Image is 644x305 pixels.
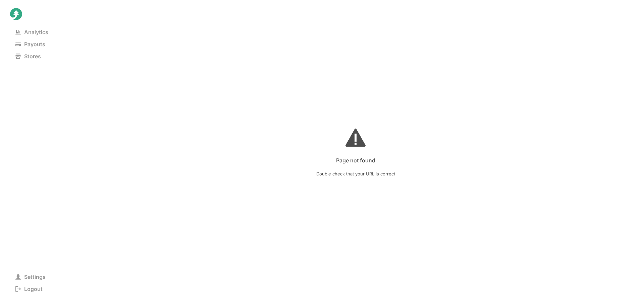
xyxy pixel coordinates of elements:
[10,284,48,294] span: Logout
[10,272,51,282] span: Settings
[316,170,395,178] span: Double check that your URL is correct
[10,27,54,37] span: Analytics
[10,40,51,49] span: Payouts
[336,153,375,164] p: Page not found
[10,52,46,61] span: Stores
